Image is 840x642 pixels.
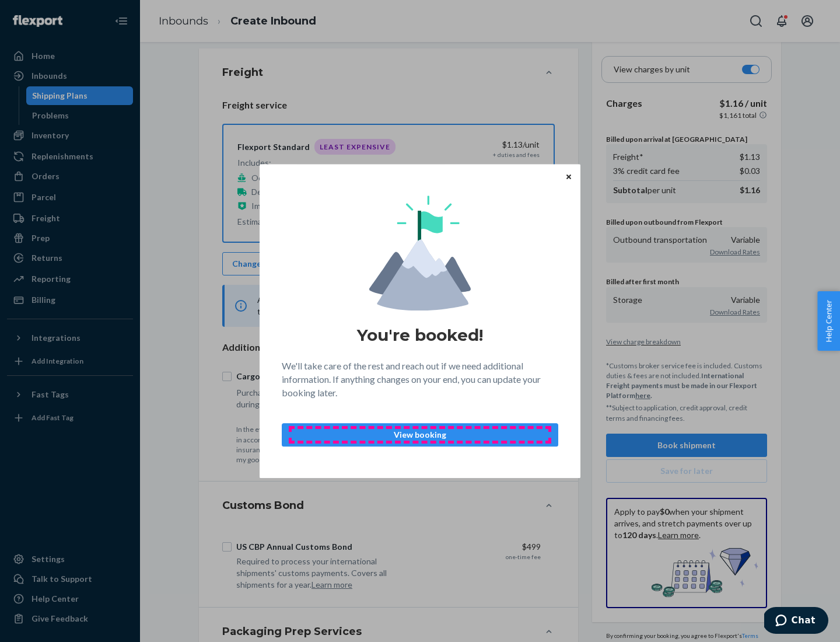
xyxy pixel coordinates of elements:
img: svg+xml,%3Csvg%20viewBox%3D%220%200%20174%20197%22%20fill%3D%22none%22%20xmlns%3D%22http%3A%2F%2F... [369,196,471,310]
span: Chat [27,8,51,19]
p: We'll take care of the rest and reach out if we need additional information. If anything changes ... [282,360,558,400]
h1: You're booked! [357,325,483,346]
button: View booking [282,423,558,446]
p: View booking [292,429,548,441]
button: Close [563,170,575,183]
